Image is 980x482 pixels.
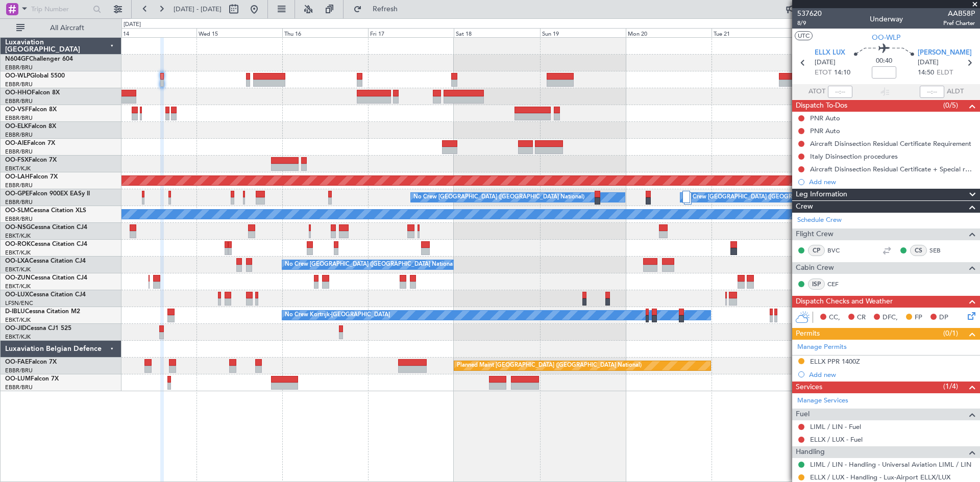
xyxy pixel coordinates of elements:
[796,382,822,393] span: Services
[5,367,33,374] a: EBBR/BRU
[834,68,850,78] span: 14:10
[5,191,29,197] span: OO-GPE
[454,28,540,37] div: Sat 18
[5,90,60,96] a: OO-HHOFalcon 8X
[5,241,31,247] span: OO-ROK
[5,249,31,257] a: EBKT/KJK
[285,257,456,272] div: No Crew [GEOGRAPHIC_DATA] ([GEOGRAPHIC_DATA] National)
[5,73,30,79] span: OO-WLP
[808,87,825,97] span: ATOT
[5,174,58,180] a: OO-LAHFalcon 7X
[796,446,825,458] span: Handling
[5,97,33,105] a: EBBR/BRU
[796,189,847,200] span: Leg Information
[810,435,863,444] a: ELLX / LUX - Fuel
[929,246,952,255] a: SEB
[828,86,852,98] input: --:--
[918,68,934,78] span: 14:50
[5,198,33,206] a: EBBR/BRU
[796,262,834,274] span: Cabin Crew
[857,313,866,323] span: CR
[5,90,32,96] span: OO-HHO
[815,48,845,58] span: ELLX LUX
[11,20,111,36] button: All Aircraft
[5,299,33,307] a: LFSN/ENC
[5,241,87,247] a: OO-ROKCessna Citation CJ4
[5,114,33,122] a: EBBR/BRU
[712,28,797,37] div: Tue 21
[5,208,86,214] a: OO-SLMCessna Citation XLS
[918,48,972,58] span: [PERSON_NAME]
[5,275,31,281] span: OO-ZUN
[5,174,30,180] span: OO-LAH
[943,328,958,339] span: (0/1)
[808,245,825,256] div: CP
[947,87,964,97] span: ALDT
[457,358,642,373] div: Planned Maint [GEOGRAPHIC_DATA] ([GEOGRAPHIC_DATA] National)
[5,123,28,130] span: OO-ELK
[939,313,948,323] span: DP
[413,190,584,205] div: No Crew [GEOGRAPHIC_DATA] ([GEOGRAPHIC_DATA] National)
[5,107,57,113] a: OO-VSFFalcon 8X
[910,245,927,256] div: CS
[797,8,822,19] span: 537620
[5,140,27,146] span: OO-AIE
[5,73,65,79] a: OO-WLPGlobal 5500
[797,396,848,406] a: Manage Services
[943,8,975,19] span: AAB58P
[5,123,56,130] a: OO-ELKFalcon 8X
[796,409,810,420] span: Fuel
[5,224,87,231] a: OO-NSGCessna Citation CJ4
[5,292,86,298] a: OO-LUXCessna Citation CJ4
[124,20,141,29] div: [DATE]
[5,292,29,298] span: OO-LUX
[810,422,861,431] a: LIML / LIN - Fuel
[810,460,971,469] a: LIML / LIN - Handling - Universal Aviation LIML / LIN
[540,28,626,37] div: Sun 19
[827,280,850,289] a: CEF
[5,376,59,382] a: OO-LUMFalcon 7X
[870,14,903,24] div: Underway
[829,313,840,323] span: CC,
[809,177,975,186] div: Add new
[796,100,847,112] span: Dispatch To-Dos
[5,232,31,240] a: EBKT/KJK
[111,28,197,37] div: Tue 14
[5,165,31,172] a: EBKT/KJK
[364,6,407,13] span: Refresh
[683,190,854,205] div: No Crew [GEOGRAPHIC_DATA] ([GEOGRAPHIC_DATA] National)
[872,32,900,43] span: OO-WLP
[5,258,86,264] a: OO-LXACessna Citation CJ4
[795,31,813,40] button: UTC
[5,384,33,391] a: EBBR/BRU
[5,140,55,146] a: OO-AIEFalcon 7X
[797,342,847,352] a: Manage Permits
[5,283,31,290] a: EBKT/KJK
[27,24,108,32] span: All Aircraft
[808,278,825,290] div: ISP
[810,126,840,135] div: PNR Auto
[282,28,368,37] div: Thu 16
[810,357,860,366] div: ELLX PPR 1400Z
[5,359,29,365] span: OO-FAE
[937,68,953,78] span: ELDT
[626,28,712,37] div: Mon 20
[5,191,90,197] a: OO-GPEFalcon 900EX EASy II
[5,56,73,62] a: N604GFChallenger 604
[810,139,971,148] div: Aircraft Disinsection Residual Certificate Requirement
[5,208,30,214] span: OO-SLM
[883,313,898,323] span: DFC,
[5,56,29,62] span: N604GF
[5,333,31,341] a: EBKT/KJK
[5,325,27,332] span: OO-JID
[5,215,33,223] a: EBBR/BRU
[285,308,390,323] div: No Crew Kortrijk-[GEOGRAPHIC_DATA]
[5,64,33,71] a: EBBR/BRU
[5,266,31,273] a: EBKT/KJK
[174,5,222,14] span: [DATE] - [DATE]
[5,131,33,139] a: EBBR/BRU
[797,215,842,225] a: Schedule Crew
[810,152,898,161] div: Italy Disinsection procedures
[943,381,958,392] span: (1/4)
[810,114,840,122] div: PNR Auto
